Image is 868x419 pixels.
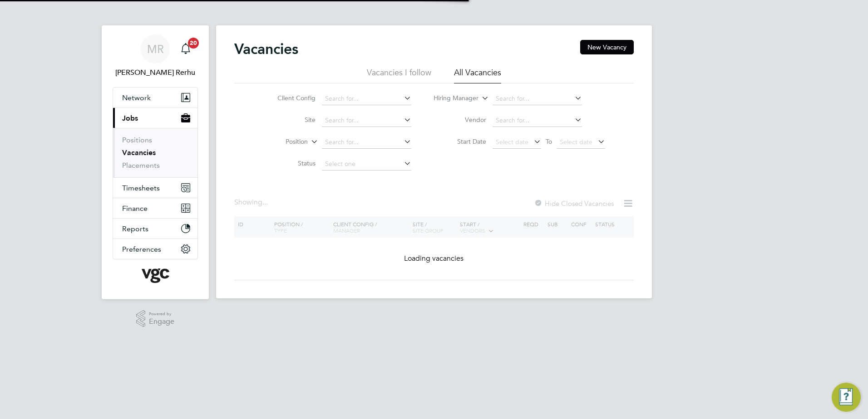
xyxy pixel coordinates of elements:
[122,204,148,213] span: Finance
[263,159,316,167] label: Status
[434,137,486,146] label: Start Date
[177,34,195,63] a: 20
[426,94,478,103] label: Hiring Manager
[454,67,501,83] li: All Vacancies
[122,114,138,122] span: Jobs
[113,268,198,283] a: Go to home page
[122,136,152,144] a: Positions
[142,268,169,283] img: vgcgroup-logo-retina.png
[122,148,156,157] a: Vacancies
[113,198,197,218] button: Finance
[560,138,592,146] span: Select date
[122,184,160,192] span: Timesheets
[122,224,148,233] span: Reports
[234,198,270,207] div: Showing
[113,34,198,78] a: MR[PERSON_NAME] Rerhu
[113,88,197,107] button: Network
[493,93,582,105] input: Search for...
[580,40,634,54] button: New Vacancy
[234,40,298,58] h2: Vacancies
[122,93,151,102] span: Network
[367,67,431,83] li: Vacancies I follow
[113,239,197,259] button: Preferences
[149,318,174,326] span: Engage
[543,136,555,147] span: To
[263,94,316,102] label: Client Config
[496,138,528,146] span: Select date
[322,136,411,149] input: Search for...
[434,116,486,124] label: Vendor
[322,158,411,171] input: Select one
[122,245,161,253] span: Preferences
[322,93,411,105] input: Search for...
[262,198,268,207] span: ...
[113,128,197,177] div: Jobs
[122,161,160,170] a: Placements
[113,219,197,239] button: Reports
[493,114,582,127] input: Search for...
[113,67,198,78] span: Manpreet Rerhu
[113,178,197,198] button: Timesheets
[113,108,197,128] button: Jobs
[136,310,175,327] a: Powered byEngage
[832,383,861,412] button: Engage Resource Center
[102,25,209,299] nav: Main navigation
[147,43,164,55] span: MR
[263,116,316,124] label: Site
[256,137,308,146] label: Position
[534,199,614,208] label: Hide Closed Vacancies
[149,310,174,318] span: Powered by
[322,114,411,127] input: Search for...
[188,38,199,49] span: 20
